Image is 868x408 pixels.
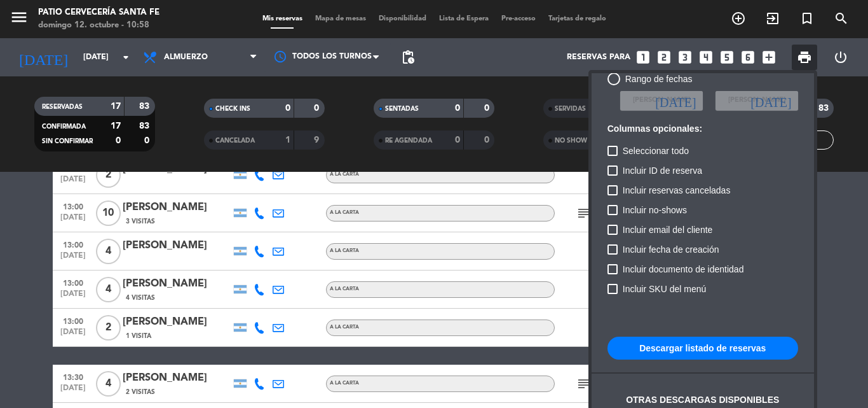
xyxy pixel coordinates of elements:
span: Incluir fecha de creación [623,242,719,257]
span: Incluir documento de identidad [623,262,744,277]
span: Seleccionar todo [623,143,689,158]
i: [DATE] [655,94,696,107]
div: Rango de fechas [620,72,693,87]
h6: Columnas opcionales: [607,123,798,134]
span: [PERSON_NAME] [728,95,785,106]
span: print [797,50,812,65]
i: [DATE] [750,94,791,107]
span: Incluir reservas canceladas [623,183,731,198]
span: [PERSON_NAME] [633,95,690,106]
span: Incluir no-shows [623,202,687,218]
div: Otras descargas disponibles [626,393,779,407]
button: Descargar listado de reservas [607,337,798,360]
span: Incluir email del cliente [623,222,713,237]
span: Incluir SKU del menú [623,281,707,297]
span: Incluir ID de reserva [623,163,702,178]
